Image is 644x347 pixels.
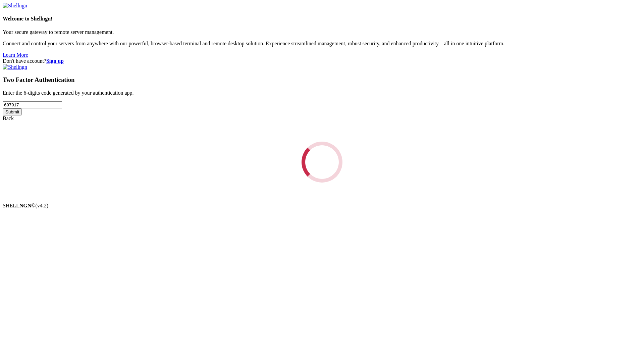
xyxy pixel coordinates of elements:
a: Learn More [3,52,28,58]
input: Submit [3,108,22,115]
span: SHELL © [3,203,48,208]
a: Back [3,115,14,121]
b: NGN [19,203,32,208]
p: Enter the 6-digits code generated by your authentication app. [3,90,641,96]
img: Shellngn [3,3,27,9]
p: Connect and control your servers from anywhere with our powerful, browser-based terminal and remo... [3,41,641,47]
p: Your secure gateway to remote server management. [3,29,641,35]
h4: Welcome to Shellngn! [3,16,641,22]
input: Two factor code [3,101,62,108]
h3: Two Factor Authentication [3,76,641,84]
div: Don't have account? [3,58,641,64]
div: Loading... [302,142,342,183]
img: Shellngn [3,64,27,70]
a: Sign up [46,58,64,64]
span: 4.2.0 [36,203,49,208]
